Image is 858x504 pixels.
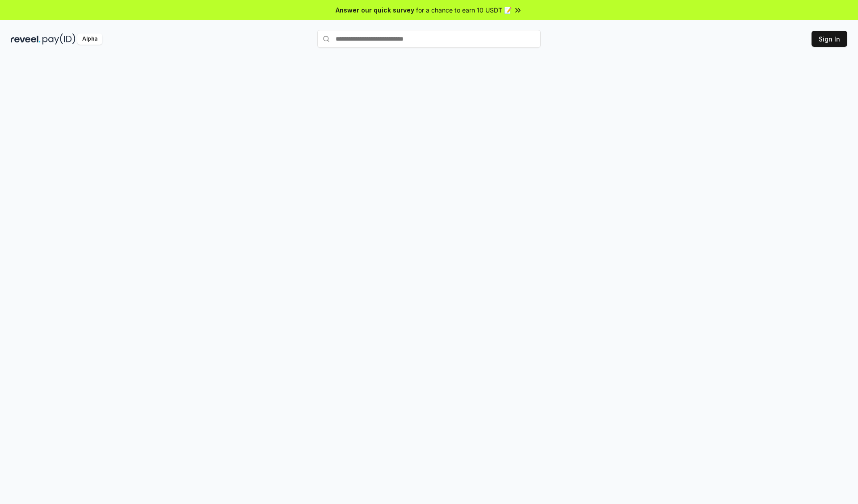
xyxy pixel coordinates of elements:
span: Answer our quick survey [336,5,414,15]
span: for a chance to earn 10 USDT 📝 [416,5,512,15]
img: reveel_dark [11,33,41,45]
button: Sign In [812,31,847,47]
div: Alpha [77,33,102,45]
img: pay_id [42,33,76,45]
